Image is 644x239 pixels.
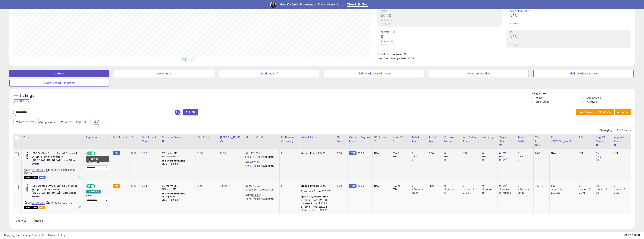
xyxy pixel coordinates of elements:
[301,189,322,193] b: Business Price:
[142,135,158,143] div: Fulfillment Cost
[429,184,440,188] div: -126.14
[39,121,57,124] span: Compared to:
[374,135,389,143] div: BB Share 24h.
[245,184,251,188] b: Min:
[142,184,157,188] div: 7.24
[381,23,391,25] small: Prev: $29.46
[349,184,356,188] small: FBM
[220,151,226,155] a: 21.99
[447,188,455,191] small: (-100%)
[596,155,601,158] small: (0%)
[444,152,461,155] div: 0
[162,152,193,155] div: 8% for <= $15
[412,155,417,158] small: (0%)
[245,193,252,197] b: Max:
[162,195,193,198] div: $10 - $10.83
[252,193,260,197] a: 142.63
[162,135,194,139] div: Amazon Fees
[393,135,408,143] div: Num of Comp.
[24,168,76,174] span: | SKU: CIRRO-B07G8PBZPD-D27C-G
[349,151,356,155] small: FBM
[301,209,332,212] div: 12 Items, Price: $20.76
[482,152,498,155] div: 0
[381,10,502,12] span: Profit
[197,135,217,139] div: Min Price
[87,185,91,188] span: ON
[131,135,139,139] div: Cost
[551,135,576,143] div: Profit [PERSON_NAME]
[381,44,386,46] small: Prev: 6
[444,155,450,158] small: (0%)
[482,184,498,188] div: 0
[279,3,344,6] div: Meet Amazon Data, done right.
[637,3,641,6] div: Close
[377,52,403,56] b: Total Inventory Value:
[281,184,296,188] div: 0
[86,162,108,170] div: Preset:
[377,57,407,60] b: Short Term Storage Fees:
[482,191,498,195] div: 2
[301,202,332,205] div: 4 Items, Price: $20.89
[499,184,516,188] div: 0 (0%)
[357,151,364,155] span: 20.99
[520,188,529,191] small: (-100%)
[39,206,45,209] span: FBA
[24,152,81,179] div: ASIN:
[162,198,193,202] div: $15.01 - $16.24
[19,120,34,124] span: Last 7 Days
[587,100,597,103] label: Archived
[32,168,45,172] a: B07G8PBZPD
[381,35,502,40] h2: 0
[482,155,488,158] small: (0%)
[518,191,533,195] div: 29.46
[579,184,594,188] div: 0%
[337,184,344,188] div: 0.00
[245,160,277,167] div: %
[374,152,388,155] div: N/A
[245,184,277,191] div: %
[535,152,547,155] div: 0.00
[393,184,407,188] div: FBA: 0
[32,233,48,237] a: Terms of Use
[551,152,574,155] div: N/A
[64,120,86,124] span: Sep-22 - Sep-28
[347,3,368,7] a: Check It Out
[142,151,147,155] a: 5.30
[463,184,481,188] div: 0
[536,96,542,99] label: Active
[24,176,38,179] span: All listings that are currently out of stock and unavailable for purchase on Amazon
[287,3,305,6] i: DataHub...
[624,233,640,237] span: 2025-10-9 20:28 GMT
[393,152,407,155] div: FBA: 1
[245,135,278,139] div: Markup on Cost
[587,96,601,99] label: Deactivated
[485,188,493,191] small: (-100%)
[244,134,280,149] th: The percentage added to the cost of goods (COGS) that forms the calculator for Min & Max prices.
[596,158,612,162] div: 0%
[499,155,504,158] small: (0%)
[86,190,101,193] div: Amazon AI *
[499,191,516,195] div: 3 (42.86%)
[381,31,502,33] span: Ordered Items
[86,194,108,203] div: Preset:
[510,35,631,40] h2: N/A
[599,110,611,114] span: Columns
[510,23,519,25] small: Prev: 2.50%
[429,70,529,77] button: Non Competitive
[245,193,277,200] div: %
[535,135,548,147] div: Total Profit Diff.
[24,184,31,192] img: 31HIXTDSgpL._SL40_.jpg
[114,70,214,77] button: Repricing On
[337,135,346,143] div: Ship Price
[554,188,562,191] small: (-100%)
[9,79,109,87] button: Deactivated & In Stock
[615,109,631,115] button: Actions
[86,135,110,139] div: Repricing
[4,233,17,237] strong: Copyright
[581,188,590,191] small: (-100%)
[502,188,510,191] small: (-100%)
[429,135,441,147] div: Total Rev. Diff.
[596,135,611,143] div: Avg BB Share
[245,165,277,167] p: 34.66% Profit [PERSON_NAME]
[95,152,101,155] span: OFF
